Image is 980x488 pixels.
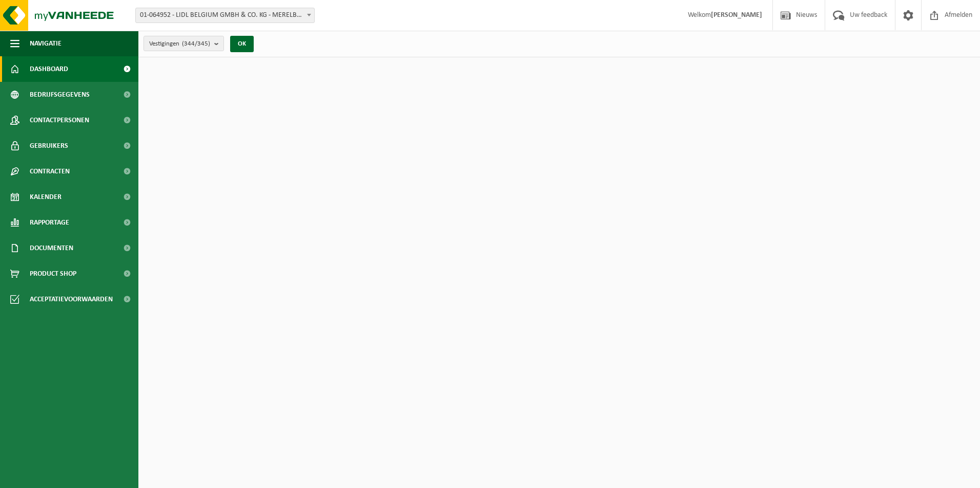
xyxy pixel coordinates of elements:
[30,56,68,82] span: Dashboard
[30,31,62,56] span: Navigatie
[30,159,70,184] span: Contracten
[30,210,69,235] span: Rapportage
[230,36,254,52] button: OK
[30,286,113,312] span: Acceptatievoorwaarden
[30,133,68,159] span: Gebruikers
[30,82,90,107] span: Bedrijfsgegevens
[30,184,62,210] span: Kalender
[144,36,224,51] button: Vestigingen(344/345)
[136,8,314,23] span: 01-064952 - LIDL BELGIUM GMBH & CO. KG - MERELBEKE
[30,261,76,286] span: Product Shop
[149,36,210,52] span: Vestigingen
[182,40,210,47] count: (344/345)
[30,235,73,261] span: Documenten
[135,8,315,23] span: 01-064952 - LIDL BELGIUM GMBH & CO. KG - MERELBEKE
[30,107,89,133] span: Contactpersonen
[711,11,762,19] strong: [PERSON_NAME]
